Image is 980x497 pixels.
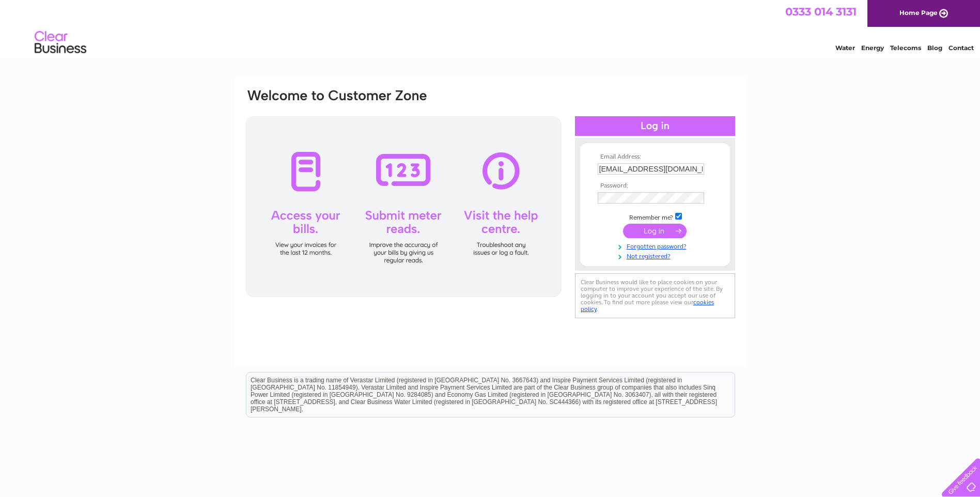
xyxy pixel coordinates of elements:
[246,6,735,50] div: Clear Business is a trading name of Verastar Limited (registered in [GEOGRAPHIC_DATA] No. 3667643...
[927,44,942,52] a: Blog
[598,251,715,260] a: Not registered?
[861,44,884,52] a: Energy
[595,211,715,222] td: Remember me?
[34,27,87,58] img: logo.png
[598,241,715,251] a: Forgotten password?
[785,5,857,18] a: 0333 014 3131
[581,299,714,313] a: cookies policy
[623,224,687,238] input: Submit
[890,44,921,52] a: Telecoms
[835,44,855,52] a: Water
[575,273,735,318] div: Clear Business would like to place cookies on your computer to improve your experience of the sit...
[595,182,715,190] th: Password:
[948,44,974,52] a: Contact
[595,153,715,161] th: Email Address:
